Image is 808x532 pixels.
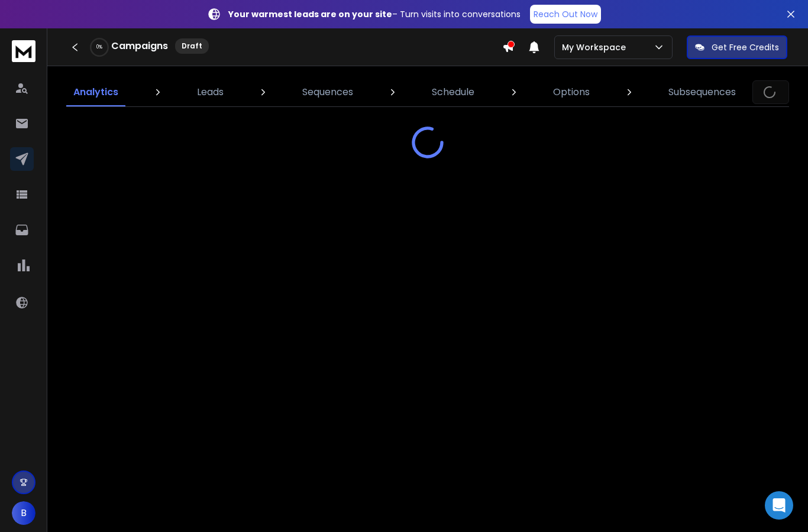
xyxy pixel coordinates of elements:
[425,78,481,106] a: Schedule
[546,78,597,106] a: Options
[73,85,118,99] p: Analytics
[712,41,779,53] p: Get Free Credits
[66,78,125,106] a: Analytics
[661,78,743,106] a: Subsequences
[553,85,590,99] p: Options
[302,85,353,99] p: Sequences
[197,85,224,99] p: Leads
[687,35,787,59] button: Get Free Credits
[432,85,474,99] p: Schedule
[12,501,35,525] button: B
[12,40,35,62] img: logo
[534,8,597,20] p: Reach Out Now
[530,5,601,24] a: Reach Out Now
[111,39,168,53] h1: Campaigns
[175,38,209,54] div: Draft
[562,41,631,53] p: My Workspace
[765,491,793,520] div: Open Intercom Messenger
[96,44,102,51] p: 0 %
[228,8,392,20] strong: Your warmest leads are on your site
[668,85,736,99] p: Subsequences
[190,78,231,106] a: Leads
[295,78,360,106] a: Sequences
[228,8,521,20] p: – Turn visits into conversations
